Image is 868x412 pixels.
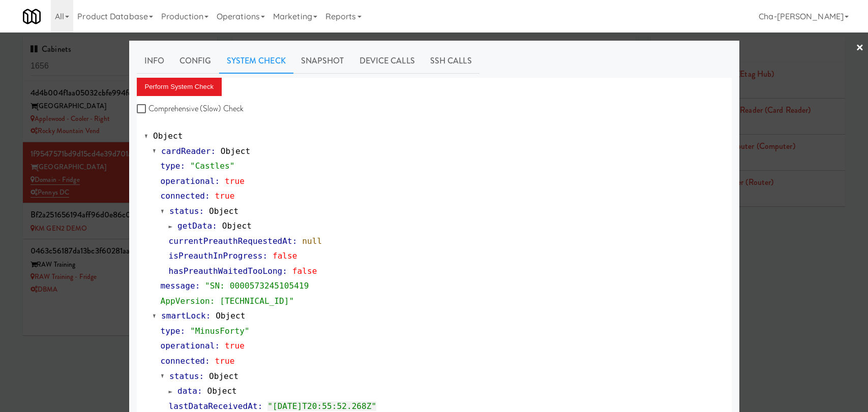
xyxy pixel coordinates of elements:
[153,131,183,141] span: Object
[161,191,205,201] span: connected
[161,176,215,186] span: operational
[161,161,181,171] span: type
[23,8,41,25] img: Micromart
[262,251,267,261] span: :
[180,161,185,171] span: :
[215,176,220,186] span: :
[199,371,204,381] span: :
[161,281,195,291] span: message
[161,146,211,156] span: cardReader
[137,101,244,116] label: Comprehensive (Slow) Check
[221,146,250,156] span: Object
[273,251,297,261] span: false
[161,311,206,321] span: smartLock
[423,48,480,74] a: SSH Calls
[292,266,317,276] span: false
[161,281,309,306] span: "SN: 0000573245105419 AppVersion: [TECHNICAL_ID]"
[282,266,287,276] span: :
[180,326,185,336] span: :
[209,371,238,381] span: Object
[352,48,423,74] a: Device Calls
[219,48,293,74] a: System Check
[856,33,864,64] a: ×
[205,356,210,366] span: :
[169,401,258,411] span: lastDataReceivedAt
[207,386,236,396] span: Object
[161,326,181,336] span: type
[302,236,322,246] span: null
[206,311,211,321] span: :
[222,221,252,231] span: Object
[215,191,235,201] span: true
[225,341,245,351] span: true
[177,221,212,231] span: getData
[293,48,352,74] a: Snapshot
[215,341,220,351] span: :
[137,105,148,113] input: Comprehensive (Slow) Check
[169,206,199,216] span: status
[190,326,250,336] span: "MinusForty"
[195,281,200,291] span: :
[209,206,238,216] span: Object
[137,48,172,74] a: Info
[137,78,222,96] button: Perform System Check
[212,221,217,231] span: :
[199,206,204,216] span: :
[216,311,245,321] span: Object
[205,191,210,201] span: :
[225,176,245,186] span: true
[292,236,297,246] span: :
[169,251,263,261] span: isPreauthInProgress
[169,266,283,276] span: hasPreauthWaitedTooLong
[211,146,216,156] span: :
[190,161,235,171] span: "Castles"
[267,401,376,411] span: "[DATE]T20:55:52.268Z"
[177,386,197,396] span: data
[215,356,235,366] span: true
[172,48,219,74] a: Config
[169,236,292,246] span: currentPreauthRequestedAt
[169,371,199,381] span: status
[258,401,263,411] span: :
[197,386,202,396] span: :
[161,341,215,351] span: operational
[161,356,205,366] span: connected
